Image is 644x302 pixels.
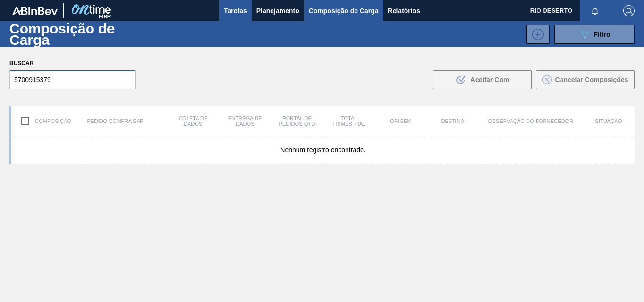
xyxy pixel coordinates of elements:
button: Cancelar Composições [536,70,635,89]
font: Planejamento [256,7,299,15]
button: Aceitar Com [433,70,532,89]
img: TNhmsLtSVTkK8tSr43FrP2fwEKptu5GPRR3wAAAABJRU5ErkJggg== [12,7,58,15]
font: Entrega de dados [228,115,262,127]
font: Buscar [9,60,33,66]
font: Aceitar Com [471,76,509,83]
font: Composição de Carga [9,21,115,47]
font: Filtro [594,31,611,38]
font: Composição [35,118,71,124]
button: Filtro [554,25,635,44]
font: Nenhum registro encontrado. [280,146,365,154]
font: RIO DESERTO [530,7,572,14]
font: Origem [390,118,412,124]
font: Tarefas [224,7,247,15]
font: Cancelar Composições [555,76,628,83]
font: Composição de Carga [309,7,379,15]
font: Observação do Fornecedor [488,118,573,124]
font: Situação [595,118,622,124]
div: Nova Composição [521,25,550,44]
font: Relatórios [388,7,420,15]
font: Total trimestral [332,115,366,127]
font: Portal de Pedidos Qtd [279,115,315,127]
button: Notificações [580,4,610,17]
font: Pedido Compra SAP [87,118,143,124]
font: Coleta de dados [179,115,208,127]
img: Sair [623,5,635,16]
font: Destino [441,118,465,124]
